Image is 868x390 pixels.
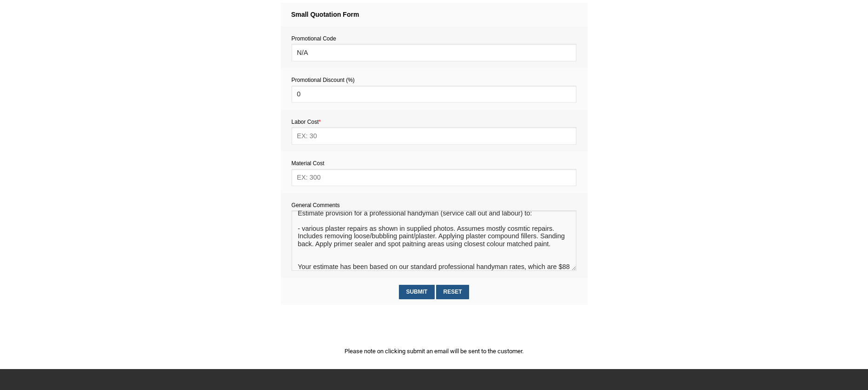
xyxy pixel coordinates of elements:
span: Promotional Code [292,35,336,42]
span: Labor Cost [292,119,321,125]
input: EX: 30 [292,127,576,144]
span: Promotional Discount (%) [292,77,355,83]
input: Reset [436,285,469,299]
strong: Small Quotation Form [291,11,359,18]
span: Material Cost [292,160,325,167]
span: General Comments [292,202,340,208]
input: Submit [399,285,435,299]
p: Please note on clicking submit an email will be sent to the customer. [281,346,588,356]
input: EX: 300 [292,169,576,186]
